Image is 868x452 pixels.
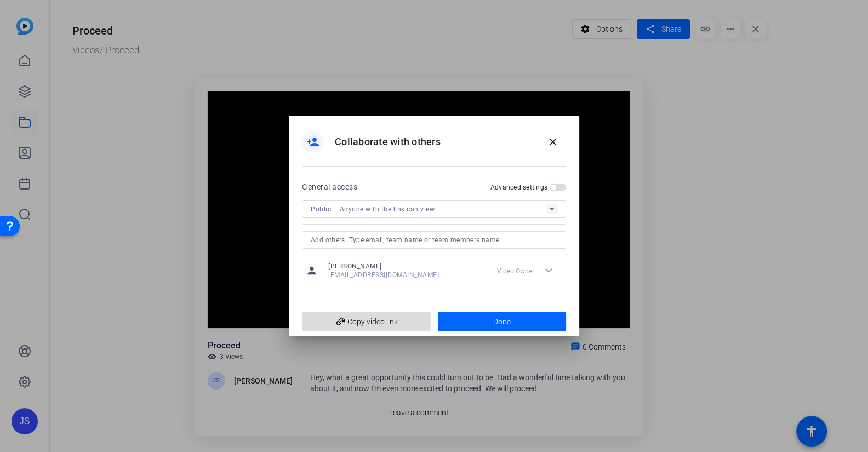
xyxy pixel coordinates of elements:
[328,271,439,279] span: [EMAIL_ADDRESS][DOMAIN_NAME]
[306,135,319,148] mat-icon: person_add
[493,316,511,328] span: Done
[302,180,357,193] h2: General access
[438,312,567,331] button: Done
[490,183,547,192] h2: Advanced settings
[335,135,441,148] h1: Collaborate with others
[304,262,320,279] mat-icon: person
[311,311,422,332] span: Copy video link
[328,262,439,271] span: [PERSON_NAME]
[546,135,559,148] mat-icon: close
[302,312,431,331] button: Copy video link
[332,313,350,331] mat-icon: add_link
[311,233,557,247] input: Add others: Type email, team name or team members name
[311,205,435,213] span: Public – Anyone with the link can view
